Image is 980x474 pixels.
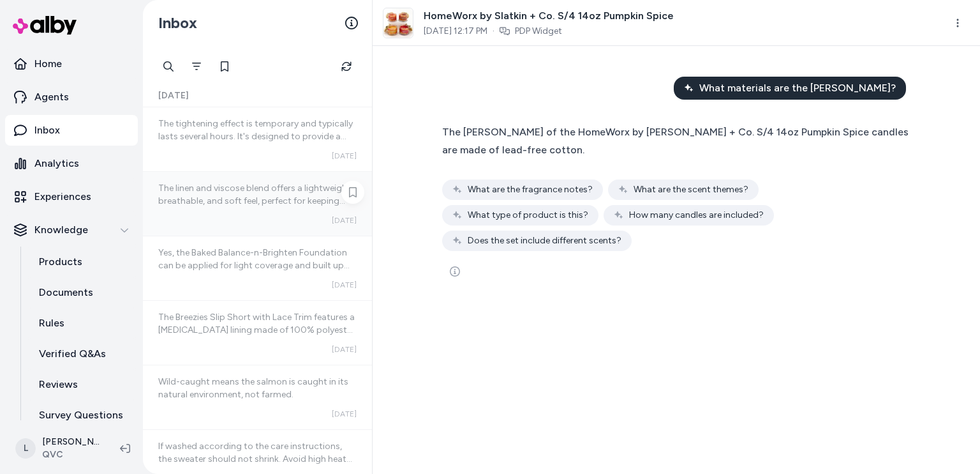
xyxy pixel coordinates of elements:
span: [DATE] [332,151,357,161]
a: Reviews [26,369,138,400]
a: Yes, the Baked Balance-n-Brighten Foundation can be applied for light coverage and built up for [... [143,236,372,300]
p: [PERSON_NAME] [42,436,100,448]
span: L [15,438,36,459]
button: Knowledge [5,215,138,245]
p: Agents [34,89,69,105]
span: The tightening effect is temporary and typically lasts several hours. It's designed to provide a ... [158,118,353,155]
span: Wild-caught means the salmon is caught in its natural environment, not farmed. [158,376,348,400]
span: [DATE] [332,344,357,355]
span: · [493,25,494,38]
h2: Inbox [158,13,197,33]
a: Wild-caught means the salmon is caught in its natural environment, not farmed.[DATE] [143,365,372,429]
a: The Breezies Slip Short with Lace Trim features a [MEDICAL_DATA] lining made of 100% polyester, w... [143,300,372,365]
span: The linen and viscose blend offers a lightweight, breathable, and soft feel, perfect for keeping ... [158,183,353,219]
span: [DATE] 12:17 PM [424,25,487,38]
p: Rules [39,316,64,331]
span: [DATE] [332,280,357,290]
span: HomeWorx by Slatkin + Co. S/4 14oz Pumpkin Spice [424,8,674,24]
button: Refresh [334,54,359,79]
span: What are the fragrance notes? [468,183,593,196]
p: Knowledge [34,222,88,238]
button: Filter [184,54,209,79]
p: Analytics [34,156,79,171]
button: See more [442,259,468,284]
span: [DATE] [332,215,357,226]
span: QVC [42,448,100,461]
a: Products [26,247,138,277]
a: Home [5,49,138,79]
span: Does the set include different scents? [468,234,621,247]
a: PDP Widget [515,25,562,38]
a: The linen and viscose blend offers a lightweight, breathable, and soft feel, perfect for keeping ... [143,171,372,236]
p: Documents [39,285,93,300]
p: Home [34,56,62,72]
p: Experiences [34,189,91,204]
a: Rules [26,308,138,339]
span: Yes, the Baked Balance-n-Brighten Foundation can be applied for light coverage and built up for [... [158,247,350,284]
span: How many candles are included? [629,209,764,222]
span: [DATE] [332,409,357,419]
span: What are the scent themes? [634,183,748,196]
p: Verified Q&As [39,346,106,362]
img: alby Logo [13,16,77,34]
a: Analytics [5,148,138,179]
a: Verified Q&As [26,339,138,369]
span: The [PERSON_NAME] of the HomeWorx by [PERSON_NAME] + Co. S/4 14oz Pumpkin Spice candles are made ... [442,126,909,156]
a: The tightening effect is temporary and typically lasts several hours. It's designed to provide a ... [143,107,372,171]
p: Products [39,254,82,270]
a: Inbox [5,115,138,146]
span: What type of product is this? [468,209,588,222]
a: Experiences [5,181,138,212]
p: Inbox [34,123,60,138]
a: Documents [26,277,138,308]
img: h492179.001 [383,8,413,38]
button: L[PERSON_NAME]QVC [8,428,110,469]
a: Agents [5,82,138,112]
a: Survey Questions [26,400,138,431]
span: The Breezies Slip Short with Lace Trim features a [MEDICAL_DATA] lining made of 100% polyester, w... [158,312,357,412]
p: Reviews [39,377,78,392]
p: Survey Questions [39,408,123,423]
span: [DATE] [158,89,189,102]
span: What materials are the [PERSON_NAME]? [699,80,896,96]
